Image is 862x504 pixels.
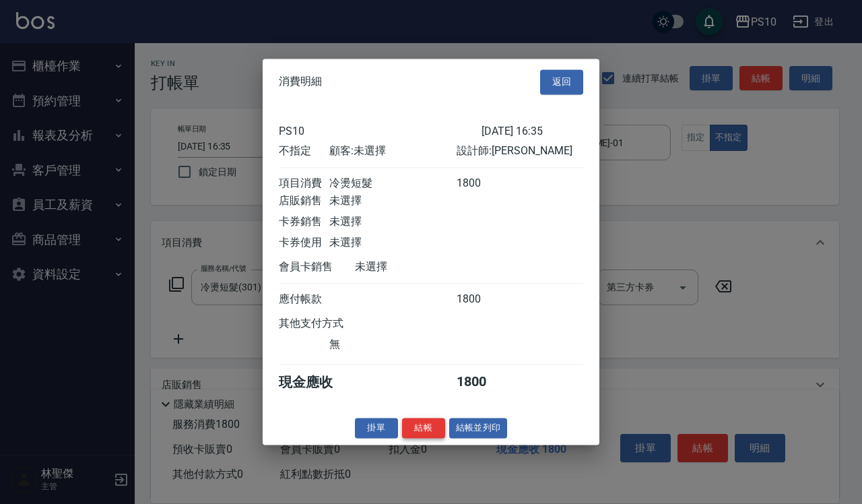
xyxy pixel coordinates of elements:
[355,418,398,439] button: 掛單
[279,260,355,274] div: 會員卡銷售
[279,194,329,208] div: 店販銷售
[279,236,329,250] div: 卡券使用
[279,75,322,89] span: 消費明細
[329,194,456,208] div: 未選擇
[449,418,508,439] button: 結帳並列印
[279,215,329,229] div: 卡券銷售
[329,177,456,191] div: 冷燙短髮
[329,215,456,229] div: 未選擇
[279,317,380,331] div: 其他支付方式
[329,236,456,250] div: 未選擇
[402,418,445,439] button: 結帳
[540,69,583,94] button: 返回
[329,144,456,158] div: 顧客: 未選擇
[457,177,507,191] div: 1800
[457,292,507,307] div: 1800
[457,373,507,391] div: 1800
[279,373,355,391] div: 現金應收
[279,125,482,137] div: PS10
[355,260,482,274] div: 未選擇
[329,338,456,352] div: 無
[279,292,329,307] div: 應付帳款
[279,177,329,191] div: 項目消費
[482,125,583,137] div: [DATE] 16:35
[279,144,329,158] div: 不指定
[457,144,583,158] div: 設計師: [PERSON_NAME]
